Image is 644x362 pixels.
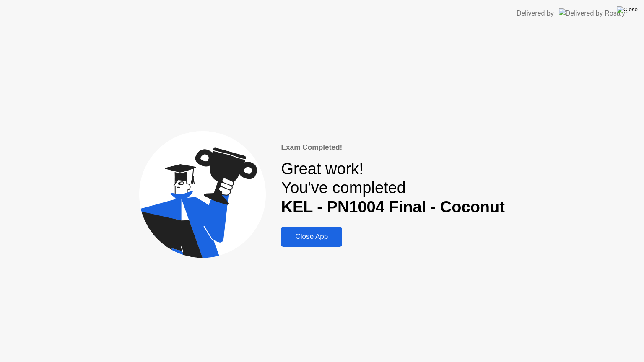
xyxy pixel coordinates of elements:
div: Exam Completed! [281,142,504,153]
b: KEL - PN1004 Final - Coconut [281,198,504,216]
img: Close [617,6,638,13]
div: Delivered by [517,8,554,18]
div: Close App [283,233,340,241]
div: Great work! You've completed [281,160,504,217]
button: Close App [281,227,342,247]
img: Delivered by Rosalyn [559,8,629,18]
